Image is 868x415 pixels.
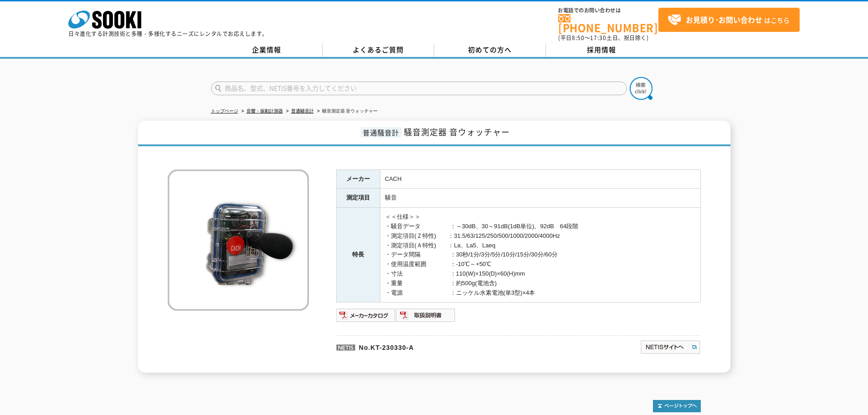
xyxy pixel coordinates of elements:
span: はこちら [668,13,790,27]
a: 初めての方へ [434,43,546,57]
th: メーカー [336,169,380,189]
img: メーカーカタログ [336,308,396,323]
span: 騒音測定器 音ウォッチャー [404,126,510,138]
a: 採用情報 [546,43,657,57]
a: メーカーカタログ [336,314,396,321]
a: 普通騒音計 [291,108,314,113]
img: トップページへ [653,400,701,412]
a: トップページ [211,108,238,113]
span: 8:50 [572,34,585,42]
a: よくあるご質問 [323,43,434,57]
img: 騒音測定器 音ウォッチャー [168,169,309,311]
span: (平日 ～ 土日、祝日除く) [558,34,648,42]
input: 商品名、型式、NETIS番号を入力してください [211,82,627,95]
p: 日々進化する計測技術と多種・多様化するニーズにレンタルでお応えします。 [68,31,268,36]
a: お見積り･お問い合わせはこちら [658,8,800,32]
img: NETISサイトへ [640,340,701,354]
td: CACH [380,169,700,189]
a: 取扱説明書 [396,314,456,321]
th: 測定項目 [336,189,380,208]
a: 企業情報 [211,43,323,57]
a: [PHONE_NUMBER] [558,14,658,33]
span: お電話でのお問い合わせは [558,8,658,13]
img: 取扱説明書 [396,308,456,323]
span: 普通騒音計 [360,127,401,138]
strong: お見積り･お問い合わせ [686,14,762,25]
img: btn_search.png [630,77,652,100]
li: 騒音測定器 音ウォッチャー [315,107,378,116]
p: No.KT-230330-A [336,335,552,357]
td: ＜＜仕様＞＞ ・騒音データ ：～30dB、30～91dB(1dB単位)、92dB 64段階 ・測定項目(Ｚ特性) ：31.5/63/125/250/500/1000/2000/4000Hz ・測... [380,208,700,302]
span: 初めての方へ [468,45,512,55]
th: 特長 [336,208,380,302]
td: 騒音 [380,189,700,208]
a: 音響・振動計測器 [247,108,283,113]
span: 17:30 [590,34,606,42]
